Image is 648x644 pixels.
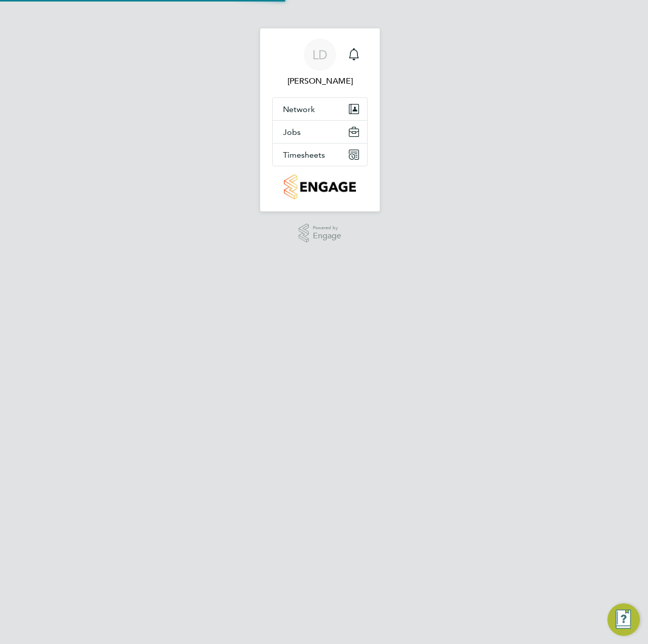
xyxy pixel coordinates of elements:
[272,39,368,87] a: LD[PERSON_NAME]
[260,28,380,211] nav: Main navigation
[283,127,301,137] span: Jobs
[273,121,367,143] button: Jobs
[272,75,368,87] span: Liam D'unienville
[283,104,315,114] span: Network
[273,98,367,120] button: Network
[284,174,355,199] img: countryside-properties-logo-retina.png
[607,603,640,636] button: Engage Resource Center
[313,224,341,232] span: Powered by
[283,150,325,160] span: Timesheets
[299,224,342,243] a: Powered byEngage
[313,232,341,240] span: Engage
[272,174,368,199] a: Go to home page
[273,144,367,166] button: Timesheets
[312,48,328,61] span: LD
